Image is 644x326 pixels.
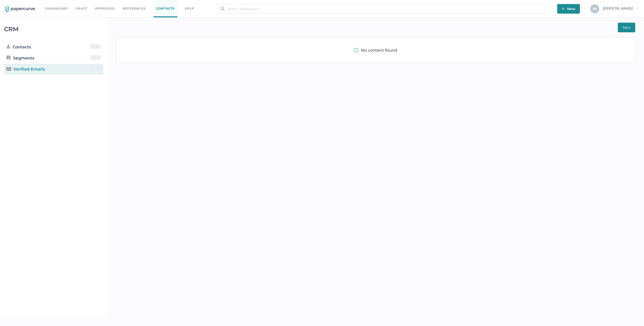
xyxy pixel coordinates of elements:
[7,66,45,72] div: Verified Emails
[557,4,580,14] button: New
[562,4,575,14] span: New
[45,6,68,11] a: Dashboard
[593,7,597,11] span: A S
[7,45,10,48] img: person.20a629c4.svg
[623,23,630,32] span: New
[75,6,87,11] a: Draft
[562,7,565,10] img: plus-white.e19ec114.svg
[7,44,31,50] div: Contacts
[618,23,635,32] button: New
[635,6,639,10] i: arrow_right
[5,6,35,12] img: papercurve-logo-colour.7244d18c.svg
[7,68,11,71] img: email-icon-black.c777dcea.svg
[123,6,146,11] a: References
[221,7,225,11] img: search.bf03fe8b.svg
[217,4,545,14] input: Search Workspace
[354,48,397,53] div: No content found
[7,55,11,59] img: segments.b9481e3d.svg
[603,6,639,11] span: [PERSON_NAME]
[185,6,194,11] div: help
[354,48,358,53] img: info-tooltip-active.a952ecf1.svg
[4,27,103,31] div: CRM
[95,6,115,11] a: Approved
[7,55,34,61] div: Segments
